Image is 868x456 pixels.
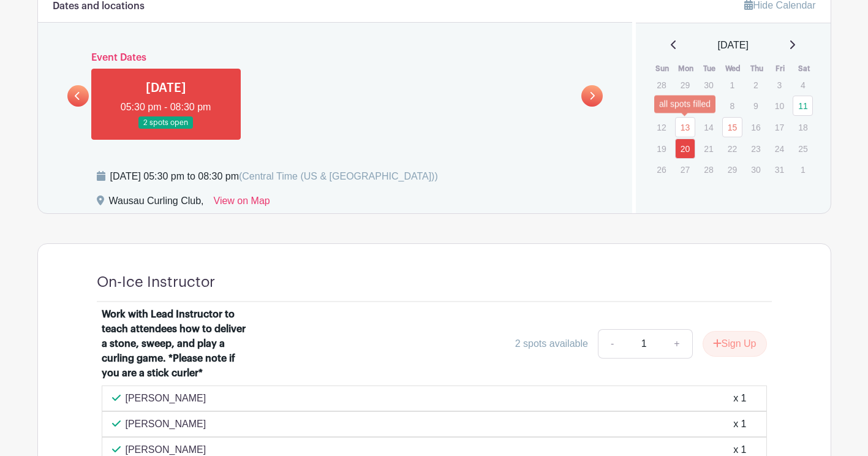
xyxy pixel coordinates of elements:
[718,38,749,53] span: [DATE]
[769,75,790,94] p: 3
[674,63,698,75] th: Mon
[769,96,790,115] p: 10
[793,118,813,137] p: 18
[110,169,438,184] div: [DATE] 05:30 pm to 08:30 pm
[126,417,206,431] p: [PERSON_NAME]
[722,139,742,158] p: 22
[745,160,766,179] p: 30
[793,139,813,158] p: 25
[733,417,746,431] div: x 1
[651,118,671,137] p: 12
[733,391,746,406] div: x 1
[698,75,719,94] p: 30
[793,75,813,94] p: 4
[722,63,745,75] th: Wed
[745,139,766,158] p: 23
[675,160,695,179] p: 27
[126,391,206,406] p: [PERSON_NAME]
[675,139,695,159] a: 20
[651,96,671,115] p: 5
[769,63,793,75] th: Fri
[89,52,582,64] h6: Event Dates
[675,75,695,94] p: 29
[722,117,742,137] a: 15
[651,160,671,179] p: 26
[769,118,790,137] p: 17
[722,96,742,115] p: 8
[598,329,626,359] a: -
[698,160,719,179] p: 28
[722,160,742,179] p: 29
[792,63,816,75] th: Sat
[703,331,767,357] button: Sign Up
[769,160,790,179] p: 31
[745,118,766,137] p: 16
[698,118,719,137] p: 14
[109,194,204,213] div: Wausau Curling Club,
[675,117,695,137] a: 13
[239,171,438,181] span: (Central Time (US & [GEOGRAPHIC_DATA]))
[53,1,145,12] h6: Dates and locations
[769,139,790,158] p: 24
[214,194,270,213] a: View on Map
[651,63,674,75] th: Sun
[662,329,692,359] a: +
[651,75,671,94] p: 28
[651,139,671,158] p: 19
[97,273,215,291] h4: On-Ice Instructor
[745,63,769,75] th: Thu
[793,160,813,179] p: 1
[515,336,588,351] div: 2 spots available
[745,96,766,115] p: 9
[722,75,742,94] p: 1
[745,75,766,94] p: 2
[654,95,715,113] div: all spots filled
[102,307,254,381] div: Work with Lead Instructor to teach attendees how to deliver a stone, sweep, and play a curling ga...
[698,63,722,75] th: Tue
[793,96,813,116] a: 11
[698,139,719,158] p: 21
